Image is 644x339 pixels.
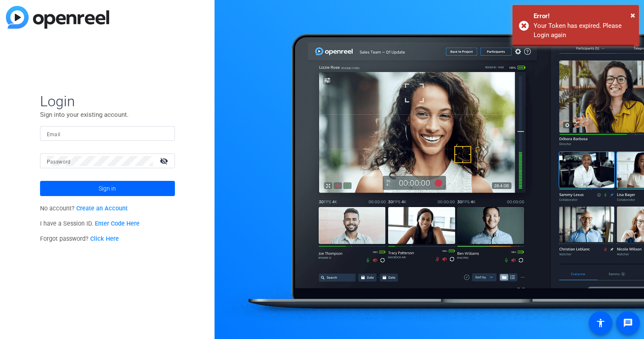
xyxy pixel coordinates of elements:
span: × [631,10,635,20]
span: No account? [40,205,128,212]
a: Create an Account [76,205,128,212]
span: Forgot password? [40,235,119,242]
div: Error! [534,11,633,21]
div: Your Token has expired. Please Login again [534,21,633,40]
img: blue-gradient.svg [6,6,109,29]
mat-label: Password [47,159,71,165]
p: Sign into your existing account. [40,110,175,119]
span: Login [40,92,175,110]
button: Close [631,9,635,22]
mat-icon: accessibility [596,318,606,328]
mat-label: Email [47,132,61,137]
mat-icon: visibility_off [155,155,175,167]
span: I have a Session ID. [40,220,140,227]
input: Enter Email Address [47,129,168,139]
a: Enter Code Here [95,220,140,227]
button: Sign in [40,181,175,196]
mat-icon: message [623,318,633,328]
span: Sign in [99,178,116,199]
a: Click Here [90,235,119,242]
